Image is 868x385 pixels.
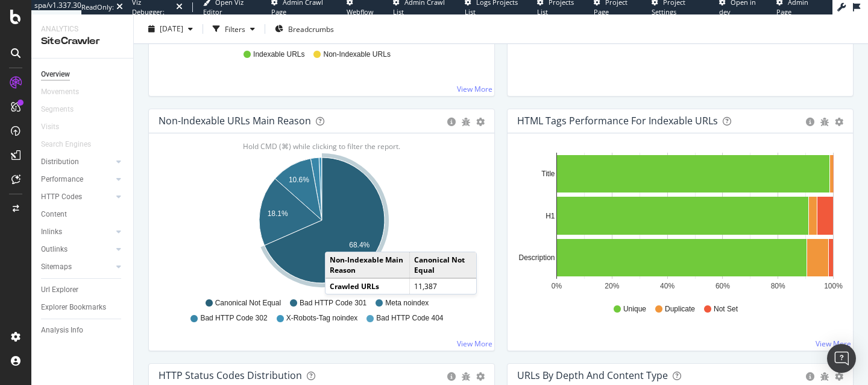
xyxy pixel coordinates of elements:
[41,156,79,168] div: Distribution
[41,68,70,81] div: Overview
[605,282,619,290] text: 20%
[517,115,718,127] div: HTML Tags Performance for Indexable URLs
[715,282,730,290] text: 60%
[835,372,843,381] div: gear
[159,369,302,381] div: HTTP Status Codes Distribution
[409,252,476,278] td: Canonical Not Equal
[41,261,113,273] a: Sitemaps
[41,243,68,256] div: Outlinks
[552,282,562,290] text: 0%
[476,372,485,381] div: gear
[824,282,843,290] text: 100%
[159,115,311,127] div: Non-Indexable URLs Main Reason
[41,103,86,116] a: Segments
[457,339,492,349] a: View More
[714,304,738,314] span: Not Set
[41,226,62,238] div: Inlinks
[41,138,91,151] div: Search Engines
[665,304,695,314] span: Duplicate
[41,261,72,273] div: Sitemaps
[81,2,114,12] div: ReadOnly:
[349,241,370,249] text: 68.4%
[41,226,113,238] a: Inlinks
[623,304,646,314] span: Unique
[41,138,103,151] a: Search Engines
[41,208,125,221] a: Content
[385,298,429,308] span: Meta noindex
[323,49,390,60] span: Non-Indexable URLs
[806,118,814,126] div: circle-info
[806,372,814,381] div: circle-info
[41,24,124,34] div: Analytics
[159,153,485,293] svg: A chart.
[518,253,555,262] text: Description
[41,284,78,296] div: Url Explorer
[462,118,470,126] div: bug
[325,278,409,294] td: Crawled URLs
[457,84,492,94] a: View More
[268,209,288,217] text: 18.1%
[41,243,113,256] a: Outlinks
[215,298,281,308] span: Canonical Not Equal
[160,24,183,34] span: 2025 Sep. 16th
[41,103,74,116] div: Segments
[546,212,555,220] text: H1
[41,191,82,203] div: HTTP Codes
[41,191,113,203] a: HTTP Codes
[200,313,267,323] span: Bad HTTP Code 302
[41,301,106,314] div: Explorer Bookmarks
[347,7,374,16] span: Webflow
[517,153,843,293] svg: A chart.
[827,344,856,373] div: Open Intercom Messenger
[253,49,304,60] span: Indexable URLs
[660,282,675,290] text: 40%
[41,324,125,337] a: Analysis Info
[816,339,851,349] a: View More
[288,24,334,34] span: Breadcrumbs
[376,313,443,323] span: Bad HTTP Code 404
[41,86,91,98] a: Movements
[41,121,59,133] div: Visits
[462,372,470,381] div: bug
[41,68,125,81] a: Overview
[820,118,829,126] div: bug
[41,121,71,133] a: Visits
[41,86,79,98] div: Movements
[41,284,125,296] a: Url Explorer
[325,252,409,278] td: Non-Indexable Main Reason
[41,208,67,221] div: Content
[476,118,485,126] div: gear
[289,175,309,183] text: 10.6%
[41,34,124,48] div: SiteCrawler
[447,372,456,381] div: circle-info
[835,118,843,126] div: gear
[41,173,113,186] a: Performance
[225,24,245,34] div: Filters
[143,19,198,39] button: [DATE]
[409,278,476,294] td: 11,387
[41,173,83,186] div: Performance
[447,118,456,126] div: circle-info
[300,298,366,308] span: Bad HTTP Code 301
[286,313,358,323] span: X-Robots-Tag noindex
[41,324,83,337] div: Analysis Info
[208,19,260,39] button: Filters
[820,372,829,381] div: bug
[41,156,113,168] a: Distribution
[541,170,555,178] text: Title
[771,282,785,290] text: 80%
[41,301,125,314] a: Explorer Bookmarks
[270,19,339,39] button: Breadcrumbs
[517,369,668,381] div: URLs by Depth and Content Type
